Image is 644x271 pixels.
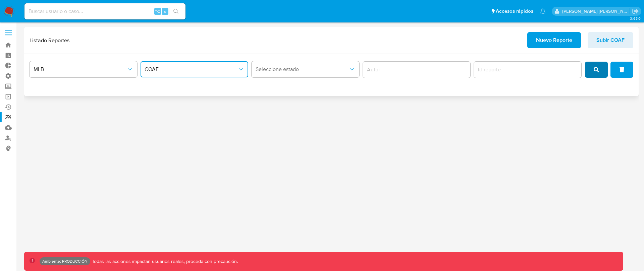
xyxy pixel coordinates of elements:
[24,7,185,16] input: Buscar usuario o caso...
[90,258,238,265] p: Todas las acciones impactan usuarios reales, proceda con precaución.
[169,7,183,16] button: search-icon
[496,8,533,15] span: Accesos rápidos
[632,8,639,15] a: Salir
[164,8,166,14] span: s
[155,8,160,14] span: ⌥
[540,8,546,14] a: Notificaciones
[562,8,630,14] p: omar.guzman@mercadolibre.com.co
[42,260,88,263] p: Ambiente: PRODUCCIÓN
